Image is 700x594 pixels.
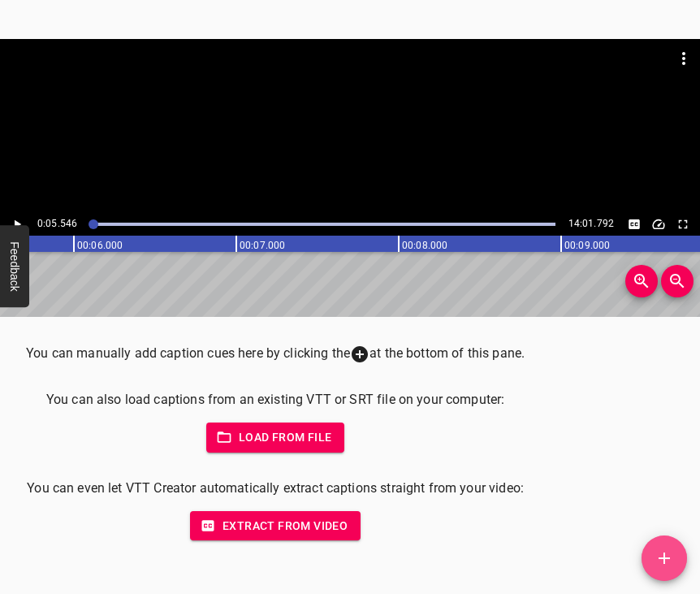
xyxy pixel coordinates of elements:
p: You can manually add caption cues here by clicking the at the bottom of this pane. [26,344,525,364]
button: Change Playback Speed [648,214,669,235]
button: Toggle fullscreen [672,214,694,235]
button: Toggle captions [624,214,645,235]
button: Load from file [206,423,345,453]
text: 00:08.000 [402,240,447,251]
button: Zoom In [625,265,658,297]
button: Zoom Out [661,265,694,297]
span: Extract from video [203,516,348,536]
p: You can even let VTT Creator automatically extract captions straight from your video: [26,479,525,498]
span: Current Time [37,218,77,229]
div: Play progress [90,223,555,226]
p: You can also load captions from an existing VTT or SRT file on your computer: [26,390,525,410]
button: Play/Pause [6,214,28,235]
button: Add Cue [642,535,687,581]
text: 00:06.000 [77,240,123,251]
text: 00:07.000 [240,240,285,251]
span: 14:01.792 [568,218,614,229]
text: 00:09.000 [564,240,610,251]
button: Extract from video [190,511,361,541]
span: Load from file [219,427,332,448]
